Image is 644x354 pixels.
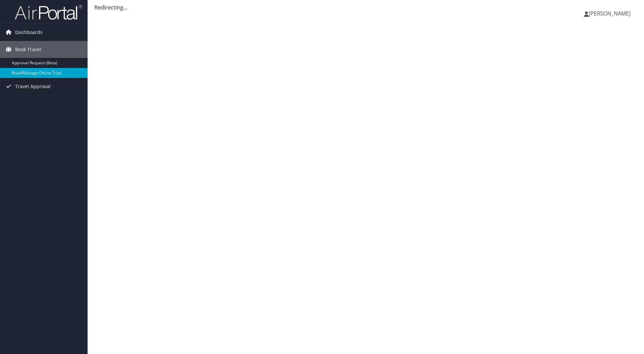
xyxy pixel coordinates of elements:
[15,24,42,41] span: Dashboards
[94,3,637,11] div: Redirecting...
[15,41,41,58] span: Book Travel
[15,78,51,95] span: Travel Approval
[584,3,637,24] a: [PERSON_NAME]
[15,4,82,20] img: airportal-logo.png
[589,10,631,17] span: [PERSON_NAME]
